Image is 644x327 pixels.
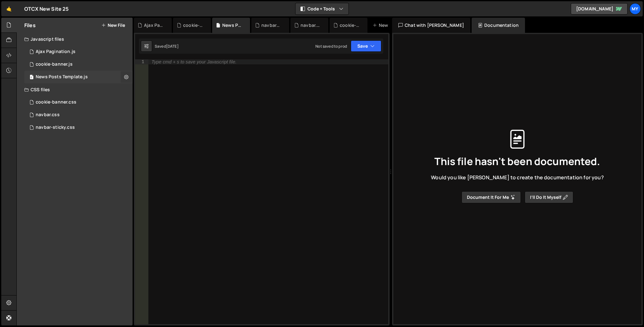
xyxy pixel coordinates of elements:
div: Type cmd + s to save your Javascript file. [152,60,236,64]
div: cookie-banner.css [340,22,360,28]
div: Saved [155,44,179,49]
div: OTCX New Site 25 [24,5,69,13]
div: cookie-banner.js [36,62,73,67]
span: 0 [30,75,33,80]
div: Javascript files [17,33,133,45]
a: 🤙 [1,1,17,16]
div: Ajax Pagination.js [36,49,75,55]
button: I’ll do it myself [525,191,573,203]
div: 16688/45584.js [24,71,133,83]
div: [DATE] [166,44,179,49]
div: cookie-banner.css [36,99,76,105]
div: navbar-sticky.css [36,125,75,130]
button: Document it for me [462,191,521,203]
div: New File [373,22,399,28]
a: My [629,3,641,15]
div: 16688/46716.css [24,109,133,121]
div: navbar.css [301,22,321,28]
div: navbar-sticky.css [261,22,282,28]
button: Save [351,40,381,52]
div: 1 [135,59,148,64]
div: News Posts Template.js [36,74,88,80]
div: 16688/47217.css [24,96,133,109]
button: New File [101,23,125,28]
div: Ajax Pagination.js [144,22,164,28]
div: 16688/46718.css [24,121,133,134]
div: Chat with [PERSON_NAME] [392,18,470,33]
div: 16688/47218.js [24,58,133,71]
button: Code + Tools [295,3,349,15]
div: cookie-banner.js [183,22,203,28]
div: 16688/47021.js [24,45,133,58]
div: navbar.css [36,112,60,118]
a: [DOMAIN_NAME] [571,3,628,15]
div: Not saved to prod [315,44,347,49]
span: Would you like [PERSON_NAME] to create the documentation for you? [431,174,604,181]
div: Documentation [472,18,525,33]
span: This file hasn't been documented. [434,156,600,166]
h2: Files [24,22,36,29]
div: CSS files [17,83,133,96]
div: News Posts Template.js [222,22,242,28]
